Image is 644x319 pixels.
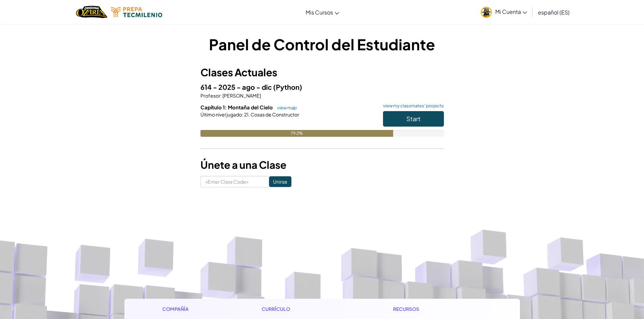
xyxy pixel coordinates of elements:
[200,92,220,99] span: Profesor
[200,104,274,110] span: Capítulo 1: Montaña del Cielo
[269,176,291,187] input: Unirse
[495,8,527,15] span: Mi Cuenta
[477,1,530,23] a: Mi Cuenta
[200,111,242,117] span: Último nivel jugado
[481,7,492,18] img: avatar
[302,3,342,21] a: Mis Cursos
[242,111,243,117] span: :
[162,305,219,313] h1: Compañía
[538,9,570,16] span: español (ES)
[200,157,444,172] h3: Únete a una Clase
[393,305,482,313] h1: Recursos
[220,92,222,99] span: :
[200,65,444,80] h3: Clases Actuales
[111,7,162,17] img: Tecmilenio logo
[200,130,393,137] div: 79.2%
[222,92,261,99] span: [PERSON_NAME]
[76,5,108,19] a: Ozaria by CodeCombat logo
[383,111,444,127] button: Start
[306,9,333,16] span: Mis Cursos
[243,111,250,117] span: 21.
[76,5,108,19] img: Home
[534,3,573,21] a: español (ES)
[406,115,421,123] span: Start
[273,83,302,91] span: (Python)
[380,104,444,108] a: view my classmates' projects
[250,111,299,117] span: Cosas de Constructor
[200,176,269,187] input: <Enter Class Code>
[274,105,297,110] a: view map
[262,305,351,313] h1: Currículo
[200,83,273,91] span: 614 - 2025 - ago - dic
[200,34,444,55] h1: Panel de Control del Estudiante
